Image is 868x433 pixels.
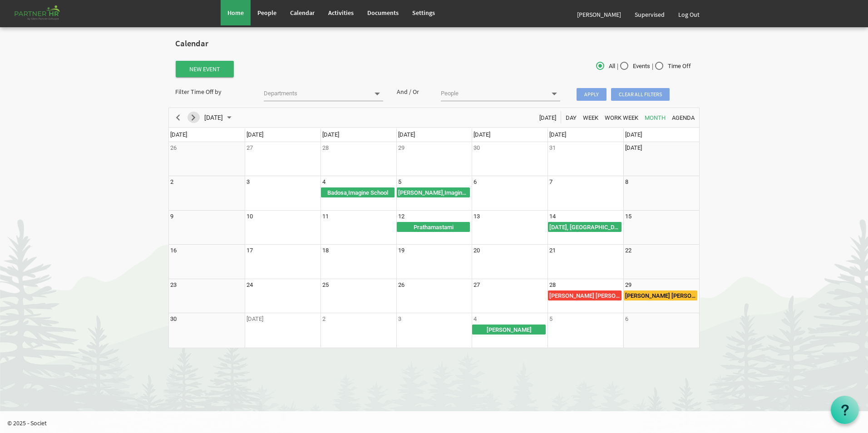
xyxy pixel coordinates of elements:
div: Monday, November 17, 2025 [247,246,253,255]
button: Previous [172,112,184,123]
p: © 2025 - Societ [7,418,868,428]
div: Wednesday, December 3, 2025 [398,315,401,324]
div: Children's Day, Meeting Hall Begin From Friday, November 14, 2025 at 12:00:00 AM GMT-08:00 Ends A... [548,222,621,232]
a: Log Out [671,2,706,27]
div: Sunday, November 2, 2025 [170,177,173,187]
div: previous period [170,108,186,127]
div: Tuesday, December 2, 2025 [322,315,325,324]
span: [DATE] [473,131,490,138]
div: Wednesday, November 26, 2025 [398,280,404,290]
div: Monday, November 10, 2025 [247,212,253,221]
h2: Calendar [175,39,693,49]
span: Events [620,62,650,70]
button: Work Week [603,112,640,123]
button: Next [187,112,200,123]
div: Wednesday, November 12, 2025 [398,212,404,221]
div: Saturday, November 1, 2025 [625,143,642,153]
div: Tuesday, November 25, 2025 [322,280,329,290]
span: [DATE] [322,131,339,138]
div: Sunday, October 26, 2025 [170,143,177,153]
div: Badosa,Imagine School Begin From Tuesday, November 4, 2025 at 12:00:00 AM GMT-08:00 Ends At Wedne... [321,187,395,197]
button: October 2025 [203,112,236,123]
div: Friday, October 31, 2025 [549,143,556,153]
div: Thursday, November 27, 2025 [473,280,480,290]
div: Prathamastami Begin From Wednesday, November 12, 2025 at 12:00:00 AM GMT-08:00 Ends At Thursday, ... [397,222,470,232]
a: Supervised [628,2,671,27]
span: [DATE] [549,131,566,138]
div: Wednesday, November 5, 2025 [398,177,401,187]
span: Documents [367,9,399,17]
button: Agenda [671,112,696,123]
div: Wednesday, November 19, 2025 [398,246,404,255]
div: Saturday, November 22, 2025 [625,246,631,255]
div: Sunday, November 9, 2025 [170,212,173,221]
div: Prathamastami [397,222,470,231]
div: [PERSON_NAME] [473,325,545,334]
div: [DATE], [GEOGRAPHIC_DATA] [548,222,621,231]
div: Sunday, November 23, 2025 [170,280,177,290]
span: Home [227,9,244,17]
div: Shesha Manabasa Gurubara Begin From Thursday, December 4, 2025 at 12:00:00 AM GMT-08:00 Ends At F... [472,325,546,335]
div: Saturday, November 15, 2025 [625,212,631,221]
span: People [257,9,276,17]
div: Tuesday, November 11, 2025 [322,212,329,221]
span: [DATE] [203,112,224,123]
div: Thursday, December 4, 2025 [473,315,477,324]
div: November 2025 [201,108,237,127]
div: Tuesday, November 4, 2025 [322,177,325,187]
div: Thursday, November 20, 2025 [473,246,480,255]
button: New Event [176,61,234,77]
div: Tuesday, October 28, 2025 [322,143,329,153]
button: Today [538,112,558,123]
span: Work Week [604,112,639,123]
div: [PERSON_NAME] [PERSON_NAME], Casual Leave [624,291,697,300]
div: Thursday, October 30, 2025 [473,143,480,153]
div: | | [523,60,700,73]
span: Calendar [290,9,315,17]
div: Sunday, November 16, 2025 [170,246,177,255]
span: Day [565,112,577,123]
div: [PERSON_NAME] [PERSON_NAME], Other (Specify) [548,291,621,300]
span: Clear all filters [611,88,670,101]
a: [PERSON_NAME] [570,2,628,27]
div: Friday, November 14, 2025 [549,212,556,221]
span: [DATE] [538,112,557,123]
div: Friday, November 7, 2025 [549,177,552,187]
div: Friday, December 5, 2025 [549,315,552,324]
div: [PERSON_NAME],Imagine School [397,188,470,197]
div: Saturday, November 29, 2025 [625,280,631,290]
button: Week [582,112,600,123]
div: Labanya Rekha Nayak, Casual Leave Begin From Saturday, November 29, 2025 at 12:00:00 AM GMT-08:00... [624,290,697,300]
span: [DATE] [170,131,187,138]
div: Monday, December 1, 2025 [247,315,263,324]
div: Thursday, November 13, 2025 [473,212,480,221]
schedule: of November 2025 [168,108,700,348]
span: Activities [328,9,354,17]
div: Tuesday, November 18, 2025 [322,246,329,255]
span: All [596,62,615,70]
div: Filter Time Off by [168,87,257,96]
div: Labanya Rekha Nayak, Other (Specify) Begin From Friday, November 28, 2025 at 12:00:00 AM GMT-08:0... [548,290,621,300]
div: Wednesday, October 29, 2025 [398,143,404,153]
div: Sunday, November 30, 2025 [170,315,177,324]
span: [DATE] [398,131,415,138]
input: Departments [264,87,369,100]
div: Monday, October 27, 2025 [247,143,253,153]
button: Day [564,112,578,123]
span: Settings [412,9,435,17]
div: Monday, November 3, 2025 [247,177,250,187]
div: next period [186,108,201,127]
span: Month [644,112,666,123]
span: Apply [577,88,607,101]
span: Time Off [655,62,691,70]
input: People [441,87,546,100]
div: Saturday, November 8, 2025 [625,177,628,187]
span: Week [582,112,599,123]
div: Saturday, December 6, 2025 [625,315,628,324]
div: Monday, November 24, 2025 [247,280,253,290]
span: [DATE] [247,131,263,138]
span: [DATE] [625,131,642,138]
span: Agenda [671,112,695,123]
div: Thursday, November 6, 2025 [473,177,477,187]
div: Friday, November 21, 2025 [549,246,556,255]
